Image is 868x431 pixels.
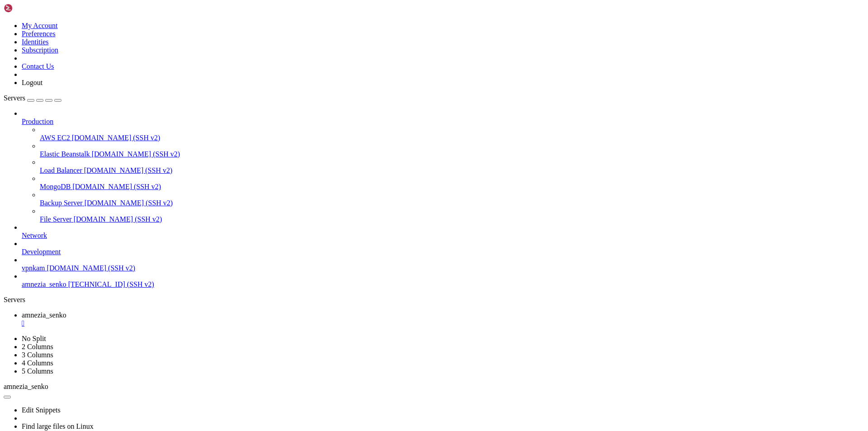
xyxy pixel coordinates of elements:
span: Network [22,232,47,239]
a: Load Balancer [DOMAIN_NAME] (SSH v2) [40,166,864,175]
span: [DOMAIN_NAME] (SSH v2) [72,134,160,142]
li: Development [22,240,864,256]
a: vpnkam [DOMAIN_NAME] (SSH v2) [22,264,864,272]
a: 4 Columns [22,359,53,367]
a: amnezia_senko [22,311,864,327]
span: vpnkam [22,264,45,272]
span: [DOMAIN_NAME] (SSH v2) [85,199,173,207]
a: amnezia_senko [TECHNICAL_ID] (SSH v2) [22,280,864,289]
span: AWS EC2 [40,134,70,142]
img: Shellngn [4,4,56,13]
a: Logout [22,79,42,86]
a: Production [22,118,864,126]
span: Servers [4,94,25,102]
li: AWS EC2 [DOMAIN_NAME] (SSH v2) [40,126,864,142]
li: Backup Server [DOMAIN_NAME] (SSH v2) [40,191,864,207]
a: 2 Columns [22,343,53,350]
div: Servers [4,296,864,304]
a: Development [22,248,864,256]
a: AWS EC2 [DOMAIN_NAME] (SSH v2) [40,134,864,142]
span: amnezia_senko [22,280,66,288]
a:  [22,319,864,327]
span: Development [22,248,61,256]
a: My Account [22,22,58,29]
li: Load Balancer [DOMAIN_NAME] (SSH v2) [40,158,864,175]
span: [DOMAIN_NAME] (SSH v2) [72,183,161,190]
a: Network [22,232,864,240]
span: MongoDB [40,183,71,190]
span: [DOMAIN_NAME] (SSH v2) [47,264,136,272]
a: File Server [DOMAIN_NAME] (SSH v2) [40,215,864,223]
li: Production [22,109,864,223]
span: Backup Server [40,199,83,207]
a: 3 Columns [22,351,53,359]
span: Elastic Beanstalk [40,150,90,158]
a: Preferences [22,30,56,38]
span: amnezia_senko [22,311,66,319]
span: [TECHNICAL_ID] (SSH v2) [68,280,154,288]
span: Production [22,118,53,125]
li: Network [22,223,864,240]
a: Backup Server [DOMAIN_NAME] (SSH v2) [40,199,864,207]
li: File Server [DOMAIN_NAME] (SSH v2) [40,207,864,223]
a: Elastic Beanstalk [DOMAIN_NAME] (SSH v2) [40,150,864,158]
span: amnezia_senko [4,383,48,390]
span: [DOMAIN_NAME] (SSH v2) [84,166,173,174]
li: Elastic Beanstalk [DOMAIN_NAME] (SSH v2) [40,142,864,158]
a: Subscription [22,46,58,54]
span: [DOMAIN_NAME] (SSH v2) [92,150,180,158]
li: amnezia_senko [TECHNICAL_ID] (SSH v2) [22,272,864,289]
a: Contact Us [22,62,54,70]
span: [DOMAIN_NAME] (SSH v2) [74,215,162,223]
a: 5 Columns [22,367,53,375]
span: File Server [40,215,72,223]
a: Servers [4,94,61,102]
a: MongoDB [DOMAIN_NAME] (SSH v2) [40,183,864,191]
a: Identities [22,38,49,46]
li: vpnkam [DOMAIN_NAME] (SSH v2) [22,256,864,272]
a: No Split [22,335,46,342]
li: MongoDB [DOMAIN_NAME] (SSH v2) [40,175,864,191]
span: Load Balancer [40,166,82,174]
a: Edit Snippets [22,406,61,414]
a: Find large files on Linux [22,422,94,430]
